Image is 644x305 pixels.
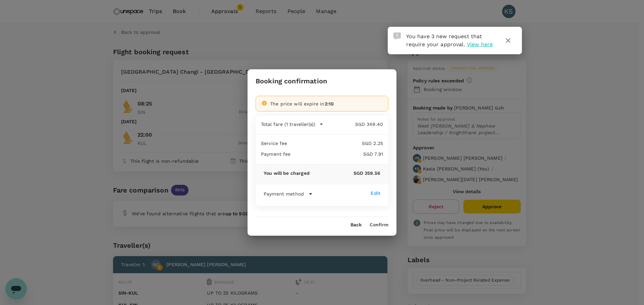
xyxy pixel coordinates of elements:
[291,151,383,157] p: SGD 7.91
[261,151,291,157] p: Payment fee
[270,100,383,107] div: The price will expire in
[370,222,388,228] button: Confirm
[264,170,310,176] p: You will be charged
[351,222,362,228] button: Back
[261,121,323,128] button: Total fare (1 traveller(s))
[261,140,287,147] p: Service fee
[406,33,482,48] span: You have 3 new request that require your approval.
[467,41,493,48] span: View here
[256,77,327,85] h3: Booking confirmation
[371,190,380,197] div: Edit
[287,140,383,147] p: SGD 2.25
[325,101,334,106] span: 2:10
[264,190,304,197] p: Payment method
[323,121,383,128] p: SGD 349.40
[310,170,380,176] p: SGD 359.56
[261,121,315,128] p: Total fare (1 traveller(s))
[393,32,401,40] img: Approval Request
